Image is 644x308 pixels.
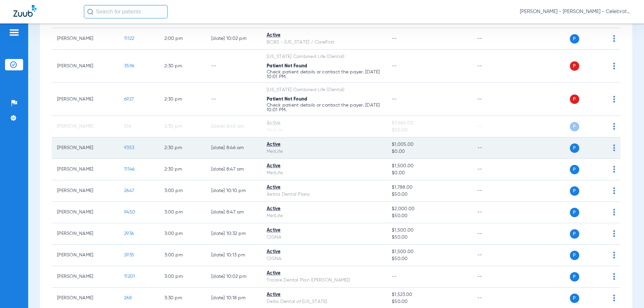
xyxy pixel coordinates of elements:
[159,223,206,245] td: 3:00 PM
[392,212,466,220] span: $50.00
[124,274,135,279] span: 11201
[159,180,206,202] td: 3:00 PM
[159,245,206,266] td: 3:00 PM
[472,266,517,288] td: --
[570,165,579,174] span: P
[570,272,579,282] span: P
[267,191,381,198] div: Aetna Dental Plans
[392,255,466,262] span: $50.00
[206,137,261,159] td: [DATE] 8:46 AM
[206,245,261,266] td: [DATE] 10:13 PM
[392,291,466,298] span: $1,523.00
[392,170,466,177] span: $0.00
[267,205,381,212] div: Active
[124,36,134,41] span: 11122
[206,180,261,202] td: [DATE] 10:10 PM
[570,251,579,260] span: P
[392,274,397,279] span: --
[613,96,615,103] img: group-dot-blue.svg
[520,8,631,15] span: [PERSON_NAME] - [PERSON_NAME] - Celebration Pediatric Dentistry
[52,28,119,50] td: [PERSON_NAME]
[392,227,466,234] span: $1,500.00
[613,209,615,215] img: group-dot-blue.svg
[52,180,119,202] td: [PERSON_NAME]
[392,127,466,134] span: $50.00
[472,202,517,223] td: --
[124,64,134,68] span: 3596
[392,36,397,41] span: --
[206,116,261,137] td: [DATE] 8:45 AM
[613,252,615,258] img: group-dot-blue.svg
[267,148,381,155] div: MetLife
[392,234,466,241] span: $50.00
[613,63,615,69] img: group-dot-blue.svg
[267,97,307,102] span: Patient Not Found
[52,137,119,159] td: [PERSON_NAME]
[159,202,206,223] td: 3:00 PM
[159,137,206,159] td: 2:30 PM
[472,159,517,180] td: --
[267,141,381,148] div: Active
[52,50,119,83] td: [PERSON_NAME]
[13,5,37,17] img: Zuub Logo
[124,124,131,129] span: 516
[392,191,466,198] span: $50.00
[472,28,517,50] td: --
[124,188,134,193] span: 2647
[610,276,644,308] iframe: Chat Widget
[267,248,381,255] div: Active
[570,208,579,217] span: P
[570,186,579,196] span: P
[570,34,579,44] span: P
[613,35,615,42] img: group-dot-blue.svg
[206,83,261,116] td: --
[570,122,579,131] span: P
[52,223,119,245] td: [PERSON_NAME]
[52,245,119,266] td: [PERSON_NAME]
[124,253,134,257] span: 2935
[392,141,466,148] span: $1,005.00
[52,159,119,180] td: [PERSON_NAME]
[570,143,579,153] span: P
[613,273,615,280] img: group-dot-blue.svg
[472,50,517,83] td: --
[267,234,381,241] div: CIGNA
[267,277,381,284] div: Tricare Dental Plan ([PERSON_NAME])
[472,83,517,116] td: --
[392,298,466,305] span: $50.00
[52,83,119,116] td: [PERSON_NAME]
[267,291,381,298] div: Active
[267,170,381,177] div: MetLife
[267,227,381,234] div: Active
[52,202,119,223] td: [PERSON_NAME]
[570,95,579,104] span: P
[267,298,381,305] div: Delta Dental of [US_STATE]
[267,127,381,134] div: MetLife
[570,61,579,71] span: P
[267,163,381,170] div: Active
[267,32,381,39] div: Active
[124,210,135,214] span: 9450
[267,103,381,112] p: Check patient details or contact the payer. [DATE] 10:01 PM.
[267,255,381,262] div: CIGNA
[206,50,261,83] td: --
[124,296,132,300] span: 268
[613,123,615,130] img: group-dot-blue.svg
[9,28,19,37] img: hamburger-icon
[613,144,615,151] img: group-dot-blue.svg
[392,97,397,102] span: --
[472,223,517,245] td: --
[159,116,206,137] td: 2:30 PM
[392,120,466,127] span: $3,865.00
[267,212,381,220] div: MetLife
[267,39,381,46] div: BCBS - [US_STATE] / CareFirst
[267,53,381,60] div: [US_STATE] Combined Life (Dental)
[159,159,206,180] td: 2:30 PM
[392,184,466,191] span: $1,788.00
[159,83,206,116] td: 2:30 PM
[613,166,615,173] img: group-dot-blue.svg
[392,148,466,155] span: $0.00
[267,120,381,127] div: Active
[472,137,517,159] td: --
[84,5,168,18] input: Search for patients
